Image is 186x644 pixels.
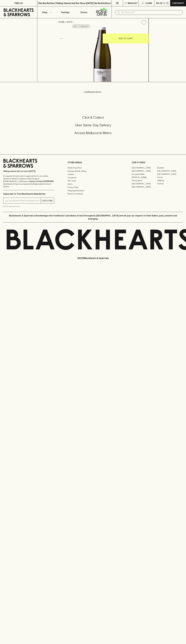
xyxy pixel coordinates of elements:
[5,214,181,220] p: Blackhearts & Sparrows acknowledges the traditional Custodians of land throughout [GEOGRAPHIC_DAT...
[68,166,119,169] a: Bottle Drop FAQ's
[56,27,149,82] img: 38613.png
[58,21,65,23] a: HOME
[14,2,23,5] p: FIND US
[68,161,119,164] p: OTHER AREAS
[132,179,157,182] a: Fitzroy North
[74,6,93,18] a: Stores
[103,34,149,43] button: ADD TO CART
[68,176,119,179] a: Contact Us
[132,182,157,185] a: [GEOGRAPHIC_DATA]
[29,180,54,182] strong: Liquor License #32064953
[132,176,157,179] a: [PERSON_NAME]
[68,169,119,173] a: Business & Bulk Gifting
[68,192,119,195] a: Terms & Conditions
[68,182,119,186] a: FAQ's
[121,10,181,15] input: Try "Pinot noir"
[3,105,183,149] div: Call to action block
[145,2,152,5] p: Login
[132,166,157,169] a: [GEOGRAPHIC_DATA]
[42,11,47,14] p: Shop
[157,179,183,182] a: Geelong
[61,11,69,14] p: Tastings
[3,175,54,188] p: It is against the law to sell or supply alcohol to, or to obtain alcohol on behalf of a person un...
[132,173,157,176] a: Brunswick West
[3,131,183,135] h5: Across Melbourne Metro
[3,192,54,195] p: Subscribe to The Blackhearts Newsletter
[72,25,90,28] button: Add to wishlist
[132,169,157,173] a: [GEOGRAPHIC_DATA]
[68,186,119,189] a: Privacy Policy
[157,169,183,173] a: [GEOGRAPHIC_DATA]
[119,37,133,40] p: ADD TO CART
[140,19,147,26] button: Add to wishlist
[68,173,119,176] a: Careers
[3,115,183,120] h5: Click & Collect
[157,166,183,169] a: Braddon
[80,11,87,14] p: Stores
[41,198,54,203] button: SUBSCRIBE
[172,2,184,5] p: Checkout
[157,182,183,185] a: Prahran
[156,2,162,5] p: $0.00
[132,185,157,188] a: [GEOGRAPHIC_DATA]
[5,199,41,203] input: e.g. jane@blackheartsandsparrows.com.au
[3,205,54,208] p: We will never spam you
[132,161,183,164] p: OUR STORES
[56,6,74,18] a: Tastings
[37,6,56,18] button: Shop
[42,199,53,202] p: SUBSCRIBE
[68,179,119,182] a: Gift Cards
[67,21,72,23] a: SHOP
[157,173,183,176] a: [GEOGRAPHIC_DATA]
[3,170,54,173] p: Sibling owned and run since [DATE]
[68,189,119,192] a: Shipping Information
[128,2,138,5] p: Wishlist
[3,123,183,127] h5: Uber Same-Day Delivery
[3,90,183,93] p: Loading products...
[167,2,168,4] p: 0
[157,176,183,179] a: Fitzroy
